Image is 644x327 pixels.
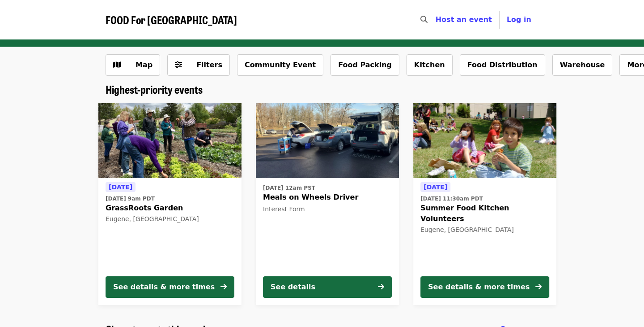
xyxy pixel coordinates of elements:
[407,54,453,76] button: Kitchen
[98,103,241,305] a: See details for "GrassRoots Garden"
[136,61,153,69] span: Map
[424,183,447,191] span: [DATE]
[237,54,323,76] button: Community Event
[113,282,215,292] div: See details & more times
[420,15,428,24] i: search icon
[535,283,542,291] i: arrow-right icon
[271,282,315,292] div: See details
[378,283,384,291] i: arrow-right icon
[98,83,546,96] div: Highest-priority events
[460,54,545,76] button: Food Distribution
[413,103,556,305] a: See details for "Summer Food Kitchen Volunteers"
[106,203,234,214] span: GrassRoots Garden
[420,203,549,224] span: Summer Food Kitchen Volunteers
[263,184,315,192] time: [DATE] 12am PST
[507,15,531,24] span: Log in
[413,103,556,179] img: Summer Food Kitchen Volunteers organized by FOOD For Lane County
[500,11,538,29] button: Log in
[109,183,132,191] span: [DATE]
[106,83,203,96] a: Highest-priority events
[436,15,492,24] a: Host an event
[196,61,222,69] span: Filters
[167,54,230,76] button: Filters (0 selected)
[263,276,392,298] button: See details
[420,195,483,203] time: [DATE] 11:30am PDT
[263,192,392,203] span: Meals on Wheels Driver
[428,282,530,292] div: See details & more times
[106,215,234,223] div: Eugene, [GEOGRAPHIC_DATA]
[106,12,237,27] span: FOOD For [GEOGRAPHIC_DATA]
[256,103,399,305] a: See details for "Meals on Wheels Driver"
[98,103,241,179] img: GrassRoots Garden organized by FOOD For Lane County
[433,9,440,31] input: Search
[106,13,237,26] a: FOOD For [GEOGRAPHIC_DATA]
[330,54,399,76] button: Food Packing
[263,205,305,213] span: Interest Form
[420,276,549,298] button: See details & more times
[220,283,227,291] i: arrow-right icon
[175,61,182,69] i: sliders-h icon
[106,81,203,97] span: Highest-priority events
[106,276,234,298] button: See details & more times
[420,226,549,234] div: Eugene, [GEOGRAPHIC_DATA]
[106,54,160,76] button: Show map view
[113,61,121,69] i: map icon
[256,103,399,179] img: Meals on Wheels Driver organized by FOOD For Lane County
[552,54,613,76] button: Warehouse
[106,195,155,203] time: [DATE] 9am PDT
